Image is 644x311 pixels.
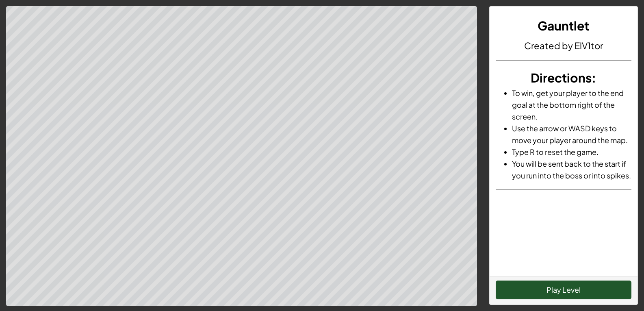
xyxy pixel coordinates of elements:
h3: Gauntlet [496,17,631,35]
li: Use the arrow or WASD keys to move your player around the map. [512,122,631,146]
li: You will be sent back to the start if you run into the boss or into spikes. [512,158,631,181]
li: Type R to reset the game. [512,146,631,158]
button: Play Level [496,281,631,299]
h4: Created by ElV1tor [496,39,631,52]
li: To win, get your player to the end goal at the bottom right of the screen. [512,87,631,122]
h3: : [496,69,631,87]
span: Directions [531,70,592,85]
